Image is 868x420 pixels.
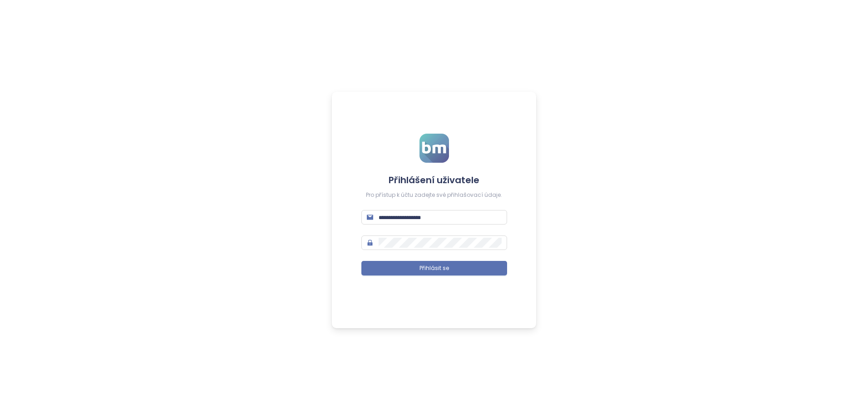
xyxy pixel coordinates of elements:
span: mail [367,214,373,220]
button: Přihlásit se [361,261,507,275]
h4: Přihlášení uživatele [361,174,507,186]
span: Přihlásit se [419,264,449,273]
span: lock [367,240,373,246]
div: Pro přístup k účtu zadejte své přihlašovací údaje. [361,191,507,200]
img: logo [419,134,449,163]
